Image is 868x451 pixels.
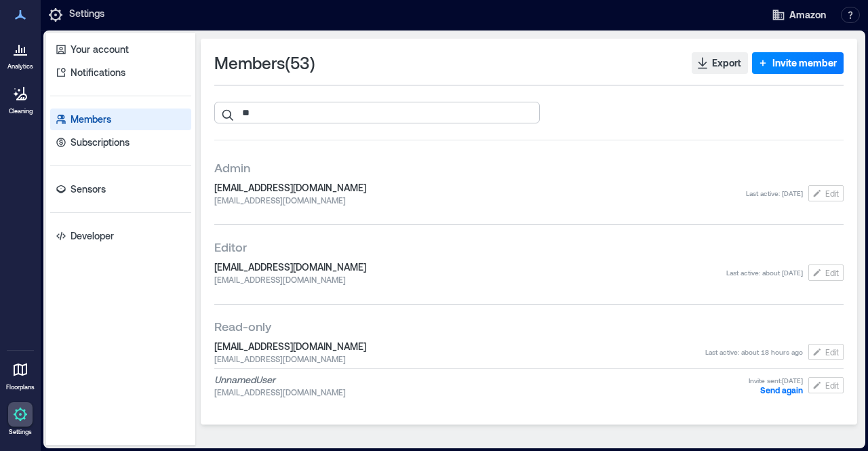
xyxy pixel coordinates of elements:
[808,185,844,201] button: Edit
[214,239,247,255] span: Editor
[71,113,111,126] p: Members
[825,380,839,391] span: Edit
[749,376,803,385] span: Invite sent: [DATE]
[9,428,32,436] p: Settings
[746,189,803,198] span: Last active : [DATE]
[2,353,39,395] a: Floorplans
[214,387,749,397] span: [EMAIL_ADDRESS][DOMAIN_NAME]
[808,377,844,393] button: Edit
[50,109,191,130] a: Members
[214,52,315,74] span: Members ( 53 )
[214,318,271,334] span: Read-only
[705,347,803,357] span: Last active : about 18 hours ago
[772,56,837,70] span: Invite member
[712,56,741,70] span: Export
[825,267,839,278] span: Edit
[50,39,191,60] a: Your account
[808,264,844,281] button: Edit
[71,229,114,243] p: Developer
[71,136,130,149] p: Subscriptions
[50,62,191,83] a: Notifications
[214,159,250,176] span: Admin
[9,107,33,115] p: Cleaning
[789,8,826,22] span: Amazon
[4,398,37,440] a: Settings
[760,385,803,395] button: Send again
[768,4,830,26] button: Amazon
[6,383,35,391] p: Floorplans
[71,182,106,196] p: Sensors
[214,181,746,195] span: [EMAIL_ADDRESS][DOMAIN_NAME]
[692,52,748,74] button: Export
[214,340,705,353] span: [EMAIL_ADDRESS][DOMAIN_NAME]
[71,66,125,79] p: Notifications
[825,347,839,357] span: Edit
[69,7,104,23] p: Settings
[726,268,803,277] span: Last active : about [DATE]
[7,62,33,71] p: Analytics
[808,344,844,360] button: Edit
[71,43,129,56] p: Your account
[752,52,844,74] button: Invite member
[214,353,705,364] span: [EMAIL_ADDRESS][DOMAIN_NAME]
[3,33,37,75] a: Analytics
[50,178,191,200] a: Sensors
[50,225,191,247] a: Developer
[50,132,191,153] a: Subscriptions
[3,77,37,119] a: Cleaning
[214,195,746,205] span: [EMAIL_ADDRESS][DOMAIN_NAME]
[214,274,726,285] span: [EMAIL_ADDRESS][DOMAIN_NAME]
[214,260,726,274] span: [EMAIL_ADDRESS][DOMAIN_NAME]
[825,188,839,199] span: Edit
[214,374,275,385] i: Unnamed User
